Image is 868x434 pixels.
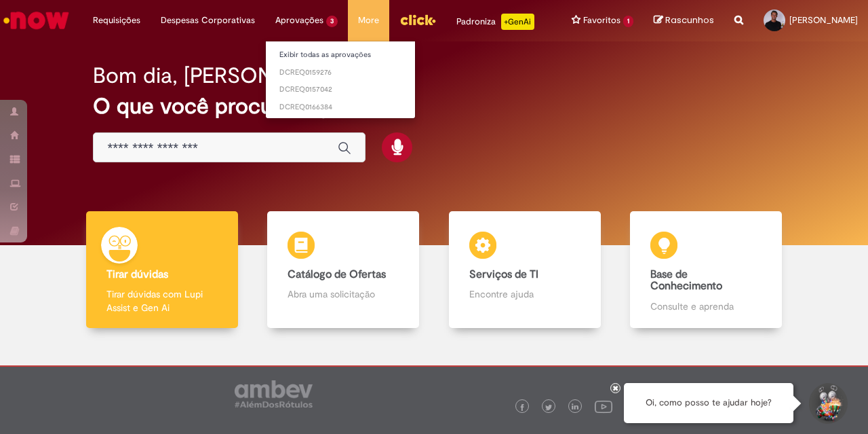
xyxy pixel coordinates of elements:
[595,397,612,415] img: logo_footer_youtube.png
[572,403,578,412] img: logo_footer_linkedin.png
[93,64,353,88] h2: Bom dia, [PERSON_NAME]
[789,14,858,26] span: [PERSON_NAME]
[279,67,401,78] span: DCREQ0159276
[654,14,714,27] a: Rascunhos
[399,10,436,30] img: click_logo_yellow_360x200.png
[106,287,218,314] p: Tirar dúvidas com Lupi Assist e Gen Ai
[93,94,774,118] h2: O que você procura hoje?
[288,287,399,301] p: Abra uma solicitação
[93,14,140,27] span: Requisições
[456,14,534,30] div: Padroniza
[235,380,313,408] img: logo_footer_ambev_rotulo_gray.png
[545,404,552,411] img: logo_footer_twitter.png
[665,14,714,26] span: Rascunhos
[279,84,401,95] span: DCREQ0157042
[266,65,415,80] a: Aberto DCREQ0159276 :
[519,404,526,411] img: logo_footer_facebook.png
[265,41,416,119] ul: Aprovações
[624,383,793,423] div: Oi, como posso te ajudar hoje?
[616,211,797,329] a: Base de Conhecimento Consulte e aprenda
[288,268,386,281] b: Catálogo de Ofertas
[501,14,534,30] p: +GenAi
[279,102,401,113] span: DCREQ0166384
[161,14,255,27] span: Despesas Corporativas
[71,211,253,329] a: Tirar dúvidas Tirar dúvidas com Lupi Assist e Gen Ai
[469,287,580,301] p: Encontre ajuda
[266,82,415,97] a: Aberto DCREQ0157042 :
[1,7,71,34] img: ServiceNow
[434,211,616,329] a: Serviços de TI Encontre ajuda
[253,211,435,329] a: Catálogo de Ofertas Abra uma solicitação
[326,16,338,27] span: 3
[358,14,379,27] span: More
[275,14,323,27] span: Aprovações
[106,268,168,281] b: Tirar dúvidas
[623,16,633,27] span: 1
[583,14,620,27] span: Favoritos
[266,48,415,62] a: Exibir todas as aprovações
[266,100,415,115] a: Aberto DCREQ0166384 :
[650,300,762,313] p: Consulte e aprenda
[469,268,538,281] b: Serviços de TI
[650,268,722,293] b: Base de Conhecimento
[807,383,848,424] button: Iniciar Conversa de Suporte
